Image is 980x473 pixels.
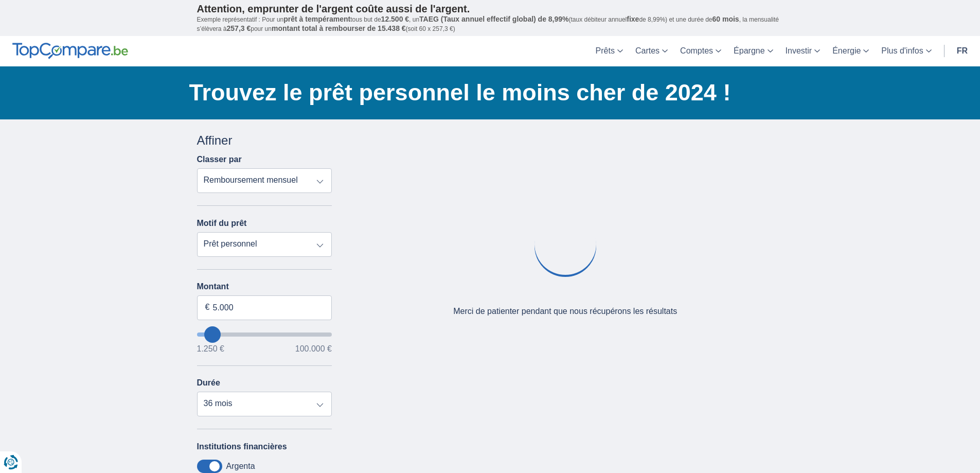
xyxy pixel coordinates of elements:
a: Plus d'infos [875,36,937,66]
span: prêt à tempérament [283,15,350,23]
label: Montant [197,282,332,291]
p: Attention, emprunter de l'argent coûte aussi de l'argent. [197,3,783,15]
a: Investir [779,36,827,66]
a: Comptes [674,36,727,66]
div: Merci de patienter pendant que nous récupérons les résultats [453,306,677,318]
span: 12.500 € [381,15,409,23]
span: 60 mois [712,15,739,23]
span: fixe [627,15,639,23]
input: wantToBorrow [197,332,332,337]
span: 100.000 € [295,345,332,353]
span: TAEG (Taux annuel effectif global) de 8,99% [419,15,568,23]
label: Durée [197,378,220,388]
a: Épargne [727,36,779,66]
span: montant total à rembourser de 15.438 € [272,24,406,32]
p: Exemple représentatif : Pour un tous but de , un (taux débiteur annuel de 8,99%) et une durée de ... [197,15,783,33]
span: 1.250 € [197,345,224,353]
label: Institutions financières [197,442,287,451]
img: TopCompare [12,43,128,59]
label: Motif du prêt [197,219,247,228]
h1: Trouvez le prêt personnel le moins cher de 2024 ! [189,77,783,109]
div: Affiner [197,132,332,149]
a: Prêts [590,36,629,66]
label: Argenta [226,462,255,471]
a: Énergie [826,36,875,66]
label: Classer par [197,155,242,164]
a: fr [951,36,974,66]
a: Cartes [629,36,674,66]
span: 257,3 € [227,24,251,32]
span: € [205,302,210,313]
